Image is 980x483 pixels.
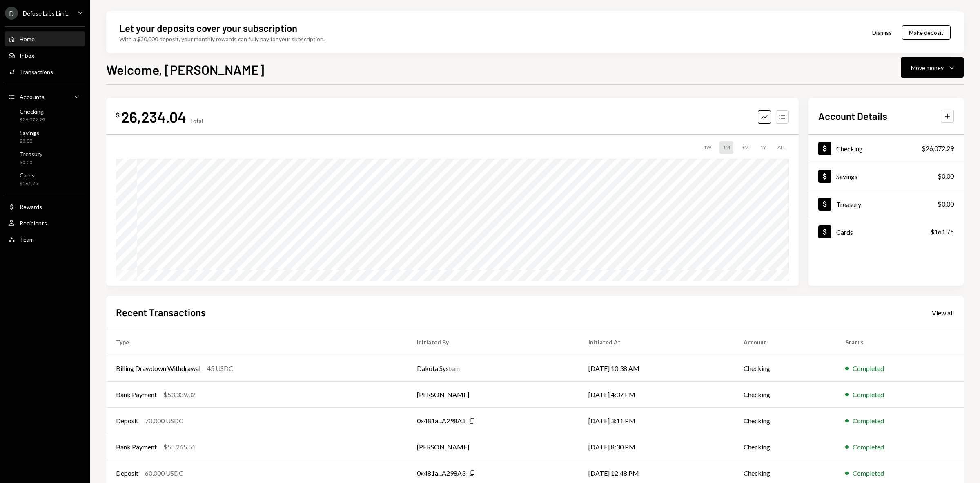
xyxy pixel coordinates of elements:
th: Type [106,329,407,355]
th: Account [734,329,835,355]
div: 0x481a...A298A3 [417,416,465,426]
div: $26,072.29 [20,117,45,124]
div: Let your deposits cover your subscription [119,21,297,35]
a: View all [932,308,954,317]
a: Savings$0.00 [5,127,85,146]
a: Cards$161.75 [808,218,964,245]
td: [DATE] 4:37 PM [579,382,734,408]
div: $0.00 [938,171,954,181]
a: Savings$0.00 [808,162,964,190]
td: Dakota System [407,355,579,382]
div: $0.00 [20,159,42,166]
a: Accounts [5,89,85,104]
div: Deposit [116,416,138,426]
div: 70,000 USDC [145,416,183,426]
a: Cards$161.75 [5,169,85,189]
th: Initiated By [407,329,579,355]
a: Team [5,232,85,247]
div: 1W [700,141,715,154]
a: Checking$26,072.29 [808,135,964,162]
div: 0x481a...A298A3 [417,468,465,478]
td: Checking [734,382,835,408]
a: Treasury$0.00 [5,148,85,168]
div: 60,000 USDC [145,468,183,478]
td: Checking [734,408,835,434]
th: Initiated At [579,329,734,355]
div: $161.75 [20,180,38,187]
div: With a $30,000 deposit, your monthly rewards can fully pay for your subscription. [119,35,325,43]
div: $55,265.51 [163,442,196,452]
h2: Account Details [818,109,887,123]
div: $0.00 [20,138,39,145]
a: Recipients [5,216,85,230]
div: 1Y [757,141,769,154]
button: Move money [901,57,964,78]
div: Completed [853,442,884,452]
div: ALL [774,141,789,154]
a: Rewards [5,199,85,214]
h1: Welcome, [PERSON_NAME] [106,61,264,78]
a: Checking$26,072.29 [5,106,85,125]
div: 1M [719,141,733,154]
div: Team [20,236,34,243]
div: Recipients [20,220,47,227]
td: Checking [734,355,835,382]
div: 45 USDC [207,364,233,373]
a: Home [5,31,85,46]
td: [DATE] 8:30 PM [579,434,734,460]
div: Completed [853,364,884,373]
td: [DATE] 10:38 AM [579,355,734,382]
div: Checking [20,108,45,115]
div: Completed [853,416,884,426]
div: Accounts [20,93,45,100]
div: 26,234.04 [121,108,186,126]
td: [PERSON_NAME] [407,382,579,408]
div: Completed [853,468,884,478]
div: D [5,7,18,20]
td: Checking [734,434,835,460]
div: $161.75 [930,227,954,237]
div: Savings [20,129,39,136]
div: Inbox [20,52,34,59]
div: Rewards [20,203,42,210]
div: Defuse Labs Limi... [23,10,69,17]
button: Dismiss [862,23,902,42]
button: Make deposit [902,25,951,40]
div: Savings [836,173,857,180]
div: Move money [911,63,944,72]
h2: Recent Transactions [116,306,206,319]
div: $ [116,111,120,119]
div: $0.00 [938,199,954,209]
div: View all [932,309,954,317]
div: Transactions [20,68,53,75]
a: Treasury$0.00 [808,190,964,218]
div: Checking [836,145,863,153]
div: Total [189,117,203,124]
div: Billing Drawdown Withdrawal [116,364,200,373]
div: Treasury [836,200,861,208]
div: Bank Payment [116,442,157,452]
a: Transactions [5,64,85,79]
div: Treasury [20,151,42,157]
a: Inbox [5,48,85,63]
td: [PERSON_NAME] [407,434,579,460]
div: Cards [836,228,853,236]
div: Deposit [116,468,138,478]
td: [DATE] 3:11 PM [579,408,734,434]
div: $26,072.29 [922,144,954,153]
div: 3M [738,141,752,154]
div: Home [20,36,35,43]
th: Status [835,329,964,355]
div: $53,339.02 [163,390,196,400]
div: Bank Payment [116,390,157,400]
div: Cards [20,172,38,179]
div: Completed [853,390,884,400]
